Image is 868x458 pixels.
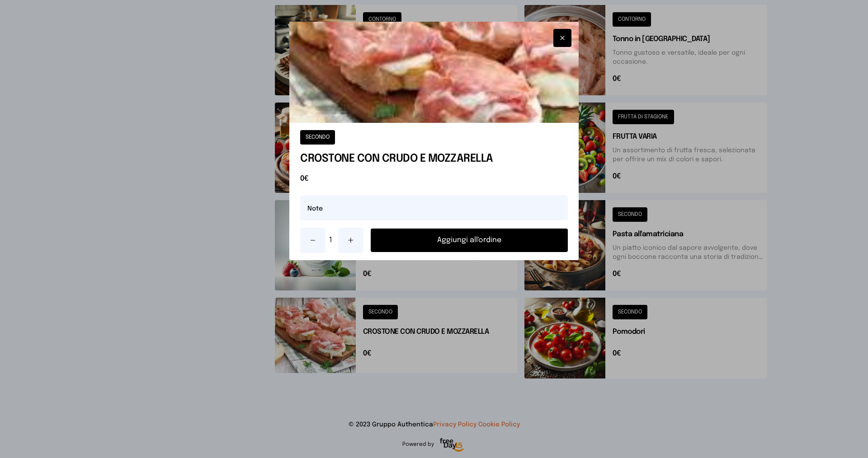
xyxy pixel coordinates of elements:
[371,229,568,252] button: Aggiungi all'ordine
[300,173,568,184] span: 0€
[300,130,335,145] button: SECONDO
[289,22,579,123] img: CROSTONE CON CRUDO E MOZZARELLA
[329,235,335,246] span: 1
[300,152,568,166] h1: CROSTONE CON CRUDO E MOZZARELLA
